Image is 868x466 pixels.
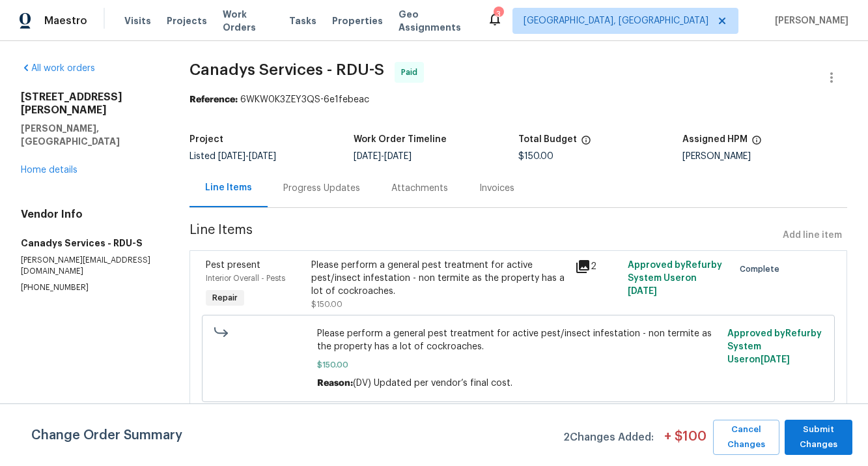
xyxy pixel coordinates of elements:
[317,327,720,353] span: Please perform a general pest treatment for active pest/insect infestation - non termite as the p...
[384,152,412,161] span: [DATE]
[21,166,77,175] a: Home details
[713,420,779,455] button: Cancel Changes
[189,135,223,144] h5: Project
[575,259,620,274] div: 2
[518,152,553,161] span: $150.00
[218,152,276,161] span: -
[21,255,158,277] p: [PERSON_NAME][EMAIL_ADDRESS][DOMAIN_NAME]
[205,181,252,194] div: Line Items
[167,14,207,27] span: Projects
[189,95,238,104] b: Reference:
[354,152,412,161] span: -
[311,259,567,298] div: Please perform a general pest treatment for active pest/insect infestation - non termite as the p...
[785,420,852,455] button: Submit Changes
[563,425,654,455] span: 2 Changes Added:
[223,8,273,34] span: Work Orders
[399,8,471,34] span: Geo Assignments
[206,274,285,282] span: Interior Overall - Pests
[189,152,276,161] span: Listed
[317,358,720,371] span: $150.00
[751,135,762,152] span: The hpm assigned to this work order.
[401,66,423,79] span: Paid
[581,135,591,152] span: The total cost of line items that have been proposed by Opendoor. This sum includes line items th...
[189,224,777,248] span: Line Items
[770,14,848,27] span: [PERSON_NAME]
[206,261,260,270] span: Pest present
[21,64,95,73] a: All work orders
[353,379,512,388] span: (DV) Updated per vendor’s final cost.
[494,8,503,21] div: 3
[354,152,381,161] span: [DATE]
[317,379,353,388] span: Reason:
[354,135,447,144] h5: Work Order Timeline
[21,237,158,250] h5: Canadys Services - RDU-S
[332,14,383,27] span: Properties
[518,135,577,144] h5: Total Budget
[249,152,276,161] span: [DATE]
[189,62,384,78] span: Canadys Services - RDU-S
[124,14,151,27] span: Visits
[311,300,343,308] span: $150.00
[740,263,785,276] span: Complete
[391,182,448,195] div: Attachments
[628,261,722,296] span: Approved by Refurby System User on
[727,329,822,364] span: Approved by Refurby System User on
[21,282,158,293] p: [PHONE_NUMBER]
[289,16,316,25] span: Tasks
[218,152,245,161] span: [DATE]
[664,430,707,455] span: + $ 100
[31,420,182,455] span: Change Order Summary
[479,182,514,195] div: Invoices
[791,422,846,452] span: Submit Changes
[21,122,158,148] h5: [PERSON_NAME], [GEOGRAPHIC_DATA]
[189,93,847,106] div: 6WKW0K3ZEY3QS-6e1febeac
[524,14,708,27] span: [GEOGRAPHIC_DATA], [GEOGRAPHIC_DATA]
[21,91,158,117] h2: [STREET_ADDRESS][PERSON_NAME]
[283,182,360,195] div: Progress Updates
[21,208,158,221] h4: Vendor Info
[207,291,243,304] span: Repair
[761,355,790,364] span: [DATE]
[682,135,748,144] h5: Assigned HPM
[44,14,87,27] span: Maestro
[682,152,847,161] div: [PERSON_NAME]
[628,287,657,296] span: [DATE]
[720,422,773,452] span: Cancel Changes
